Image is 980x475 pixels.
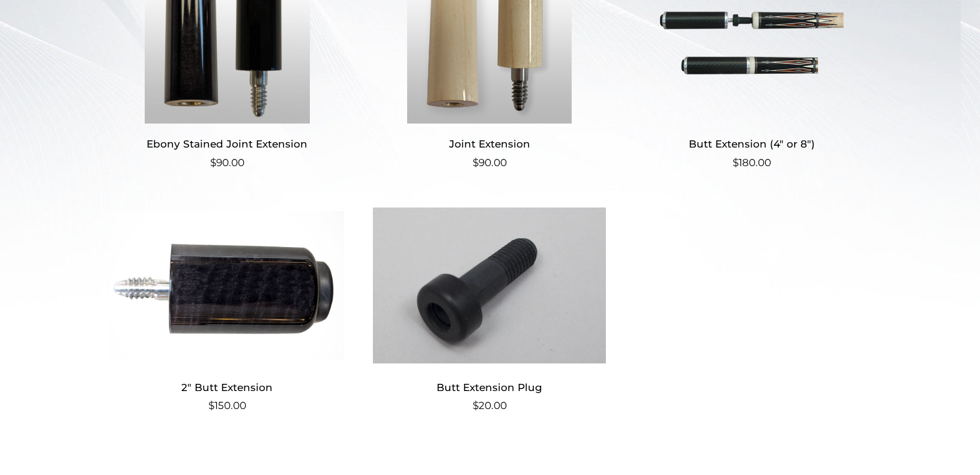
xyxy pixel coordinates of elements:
[473,399,507,411] bdi: 20.00
[473,157,507,169] bdi: 90.00
[733,157,771,169] bdi: 180.00
[733,157,739,169] span: $
[110,205,344,414] a: 2″ Butt Extension $150.00
[473,157,479,169] span: $
[473,399,479,411] span: $
[635,133,868,155] h2: Butt Extension (4″ or 8″)
[373,133,606,155] h2: Joint Extension
[373,205,606,414] a: Butt Extension Plug $20.00
[110,205,344,366] img: 2" Butt Extension
[110,376,344,398] h2: 2″ Butt Extension
[210,157,244,169] bdi: 90.00
[373,376,606,398] h2: Butt Extension Plug
[208,399,214,411] span: $
[110,133,344,155] h2: Ebony Stained Joint Extension
[210,157,216,169] span: $
[208,399,246,411] bdi: 150.00
[373,205,606,366] img: Butt Extension Plug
